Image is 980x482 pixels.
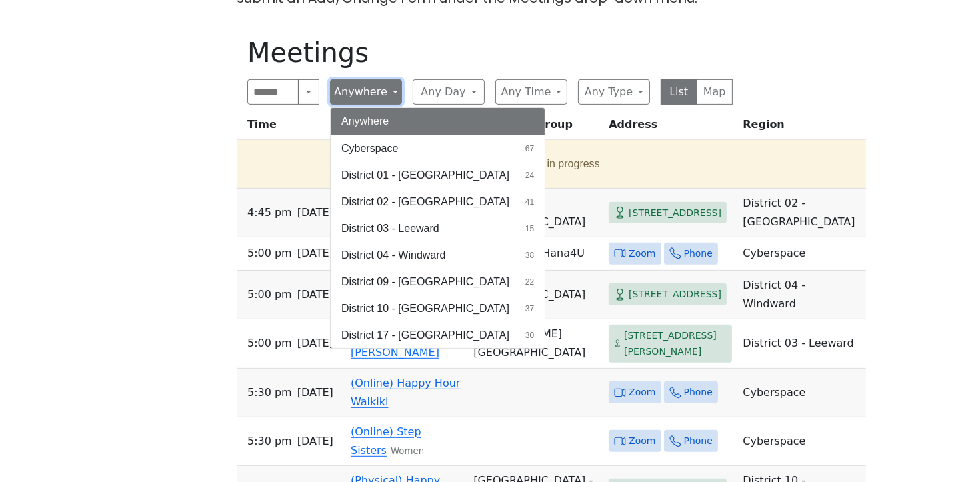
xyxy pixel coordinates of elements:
span: [DATE] [297,334,333,353]
button: Search [298,79,319,105]
div: Anywhere [330,107,545,349]
span: Phone [684,433,713,449]
button: 1 meeting in progress [242,145,855,183]
span: 5:30 PM [247,383,292,402]
span: District 10 - [GEOGRAPHIC_DATA] [341,301,509,317]
span: 30 results [525,329,534,341]
td: District 03 - Leeward [737,319,865,369]
button: Anywhere [330,79,402,105]
button: Any Time [495,79,567,105]
span: Zoom [629,433,655,449]
span: [DATE] [297,285,333,304]
span: [DATE] [297,432,333,451]
button: District 02 - [GEOGRAPHIC_DATA]41 results [331,189,545,215]
button: Any Type [578,79,650,105]
td: Cyberspace [737,237,865,271]
span: 5:00 PM [247,334,292,353]
a: (Online) Happy Hour Waikiki [351,377,460,408]
input: Search [247,79,299,105]
span: District 01 - [GEOGRAPHIC_DATA] [341,167,509,183]
span: 5:00 PM [247,285,292,304]
th: Time [237,115,345,140]
span: Phone [684,245,713,262]
span: 67 results [525,143,534,155]
button: Cyberspace67 results [331,135,545,162]
button: District 09 - [GEOGRAPHIC_DATA]22 results [331,269,545,295]
button: District 03 - Leeward15 results [331,215,545,242]
span: [STREET_ADDRESS][PERSON_NAME] [624,327,727,360]
td: Cyberspace [737,417,865,466]
span: District 03 - Leeward [341,221,439,237]
span: [STREET_ADDRESS] [629,286,721,303]
span: District 17 - [GEOGRAPHIC_DATA] [341,327,509,343]
small: Women [391,446,424,456]
button: Map [697,79,733,105]
button: District 04 - Windward38 results [331,242,545,269]
button: District 01 - [GEOGRAPHIC_DATA]24 results [331,162,545,189]
button: Anywhere [331,108,545,135]
button: List [661,79,697,105]
span: [DATE] [297,383,333,402]
th: Region [737,115,865,140]
span: Phone [684,384,713,401]
button: District 17 - [GEOGRAPHIC_DATA]30 results [331,322,545,349]
span: District 09 - [GEOGRAPHIC_DATA] [341,274,509,290]
h1: Meetings [247,37,733,69]
span: 22 results [525,276,534,288]
span: 5:30 PM [247,432,292,451]
span: 37 results [525,303,534,315]
span: 24 results [525,169,534,181]
td: District 02 - [GEOGRAPHIC_DATA] [737,189,865,237]
td: Cyberspace [737,369,865,417]
span: District 04 - Windward [341,247,445,263]
td: District 04 - Windward [737,271,865,319]
span: 41 results [525,196,534,208]
th: Address [603,115,737,140]
span: [DATE] [297,244,333,263]
span: District 02 - [GEOGRAPHIC_DATA] [341,194,509,210]
button: District 10 - [GEOGRAPHIC_DATA]37 results [331,295,545,322]
span: 4:45 PM [247,203,292,222]
span: 15 results [525,223,534,235]
span: 38 results [525,249,534,261]
span: Zoom [629,245,655,262]
button: Any Day [413,79,485,105]
span: 5:00 PM [247,244,292,263]
span: [DATE] [297,203,333,222]
span: Cyberspace [341,141,398,157]
span: [STREET_ADDRESS] [629,205,721,221]
a: (Online) Step Sisters [351,425,421,457]
span: Zoom [629,384,655,401]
